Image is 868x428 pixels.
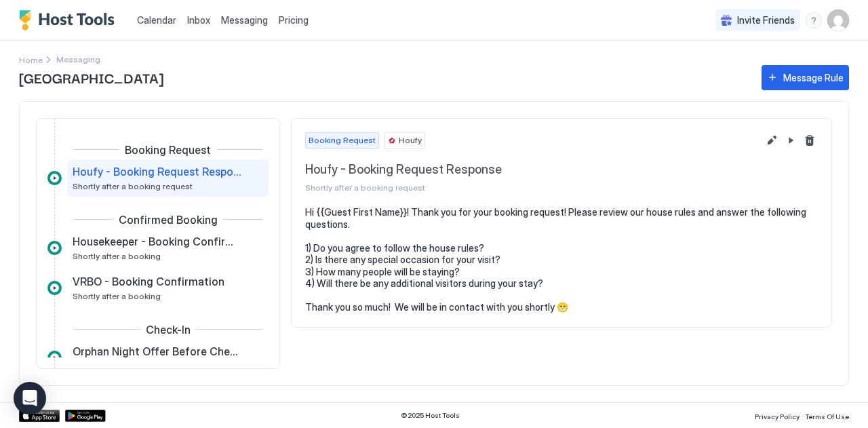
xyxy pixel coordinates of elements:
a: Calendar [137,13,176,27]
span: VRBO - Booking Confirmation [73,275,224,288]
button: Edit message rule [764,132,780,149]
span: © 2025 Host Tools [401,411,460,420]
span: Shortly after a booking request [73,181,193,191]
a: Host Tools Logo [19,10,121,31]
div: User profile [827,9,849,31]
span: Housekeeper - Booking Confirmation [73,235,241,248]
a: App Store [19,410,60,422]
span: Booking Request [125,143,211,157]
div: menu [806,12,822,28]
a: Google Play Store [65,410,106,422]
span: Shortly after a booking [73,251,161,261]
span: Invite Friends [737,14,795,26]
button: Message Rule [762,65,849,90]
span: Calendar [137,14,176,26]
span: Check-In [146,323,191,336]
span: Breadcrumb [56,54,100,64]
pre: Hi {{Guest First Name}}! Thank you for your booking request! Please review our house rules and an... [305,206,818,313]
span: Shortly after a booking request [305,182,758,193]
span: Orphan Night Offer Before Check-In [73,345,241,358]
span: Privacy Policy [755,412,800,421]
span: Houfy - Booking Request Response [305,162,758,178]
span: Terms Of Use [805,412,849,421]
a: Messaging [221,13,268,27]
span: Booking Request [309,134,376,147]
span: Messaging [221,14,268,26]
div: Message Rule [783,71,844,85]
span: Houfy - Booking Request Response [73,165,241,178]
div: Breadcrumb [19,52,43,66]
span: [GEOGRAPHIC_DATA] [19,67,748,87]
span: Shortly after a booking [73,291,161,301]
span: Pricing [279,14,309,26]
a: Privacy Policy [755,408,800,423]
span: Home [19,55,43,65]
a: Inbox [187,13,210,27]
a: Terms Of Use [805,408,849,423]
a: Home [19,52,43,66]
button: Delete message rule [802,132,818,149]
button: Pause Message Rule [783,132,799,149]
span: Houfy [399,134,422,147]
span: Confirmed Booking [119,213,218,227]
span: Inbox [187,14,210,26]
div: Open Intercom Messenger [14,382,46,414]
